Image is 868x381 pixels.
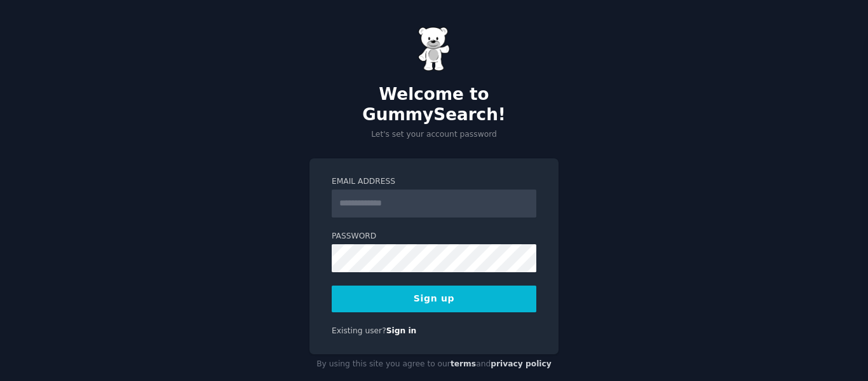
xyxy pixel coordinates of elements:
label: Password [332,231,536,242]
img: Gummy Bear [418,27,450,71]
span: Existing user? [332,326,386,335]
a: privacy policy [491,359,552,368]
label: Email Address [332,176,536,188]
a: terms [451,359,476,368]
p: Let's set your account password [309,129,559,141]
button: Sign up [332,286,536,312]
a: Sign in [386,326,417,335]
h2: Welcome to GummySearch! [309,85,559,125]
div: By using this site you agree to our and [309,354,559,375]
